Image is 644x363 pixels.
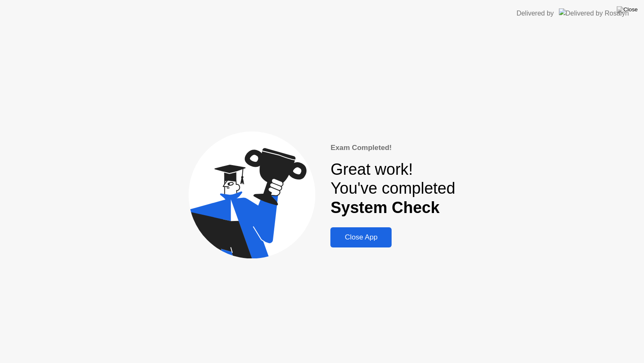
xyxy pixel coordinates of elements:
[333,233,389,242] div: Close App
[517,8,554,18] div: Delivered by
[330,142,455,153] div: Exam Completed!
[330,160,455,218] div: Great work! You've completed
[330,227,392,247] button: Close App
[617,6,638,13] img: Close
[559,8,629,18] img: Delivered by Rosalyn
[330,199,439,216] b: System Check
